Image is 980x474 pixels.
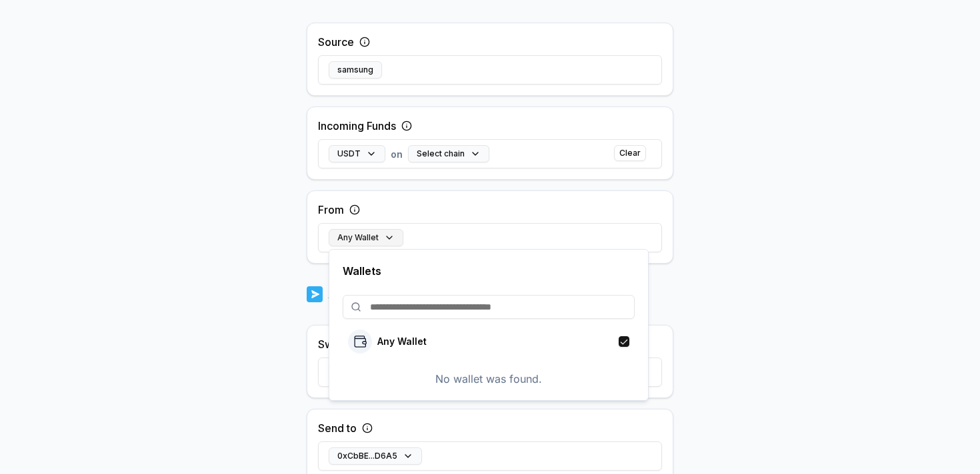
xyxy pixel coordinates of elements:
[328,285,365,304] p: Action
[329,249,649,401] div: Any Wallet
[377,336,427,347] p: Any Wallet
[329,61,382,79] button: samsung
[343,371,635,387] div: No wallet was found.
[614,145,646,161] button: Clear
[391,147,403,161] span: on
[318,336,359,352] label: Swap to
[408,145,489,162] button: Select chain
[329,229,403,246] button: Any Wallet
[318,202,344,218] label: From
[329,145,385,162] button: USDT
[307,285,323,304] img: logo
[318,118,396,134] label: Incoming Funds
[318,420,357,436] label: Send to
[329,447,422,465] button: 0xCbBE...D6A5
[318,34,354,50] label: Source
[343,263,635,279] p: Wallets
[348,330,372,354] img: logo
